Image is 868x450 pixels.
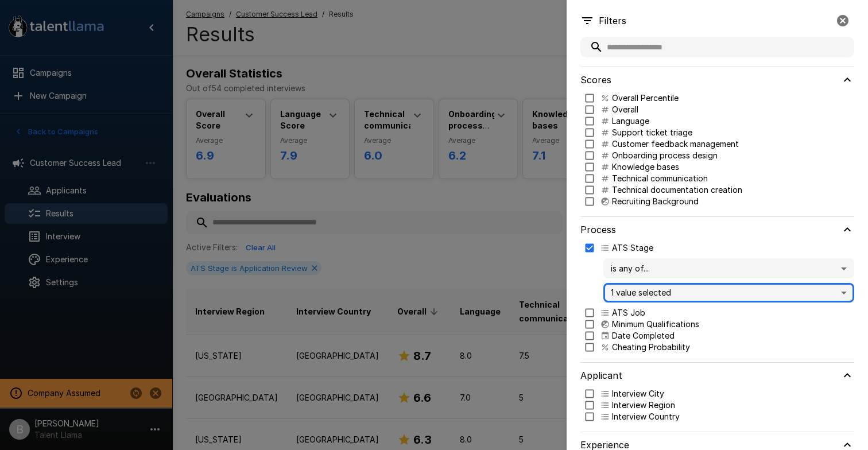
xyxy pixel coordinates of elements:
p: Language [612,115,649,127]
p: Onboarding process design [612,150,718,161]
p: ATS Stage [612,242,653,254]
span: is any of... [611,262,839,274]
h6: Process [580,222,616,238]
p: Recruiting Background [612,196,699,207]
p: Date Completed [612,330,675,342]
p: Technical documentation creation [612,184,742,196]
p: Interview Region [612,399,675,411]
p: Support ticket triage [612,127,692,138]
h6: Scores [580,72,611,88]
p: Overall [612,104,638,115]
p: Technical communication [612,173,708,184]
p: Interview City [612,388,664,399]
p: Minimum Qualifications [612,319,699,330]
p: Interview Country [612,411,680,422]
p: Filters [599,14,626,28]
p: Knowledge bases [612,161,679,173]
p: Cheating Probability [612,342,690,353]
p: 1 value selected [611,287,839,298]
p: Overall Percentile [612,92,679,104]
h6: Applicant [580,367,622,383]
p: ATS Job [612,307,645,319]
p: Customer feedback management [612,138,739,150]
